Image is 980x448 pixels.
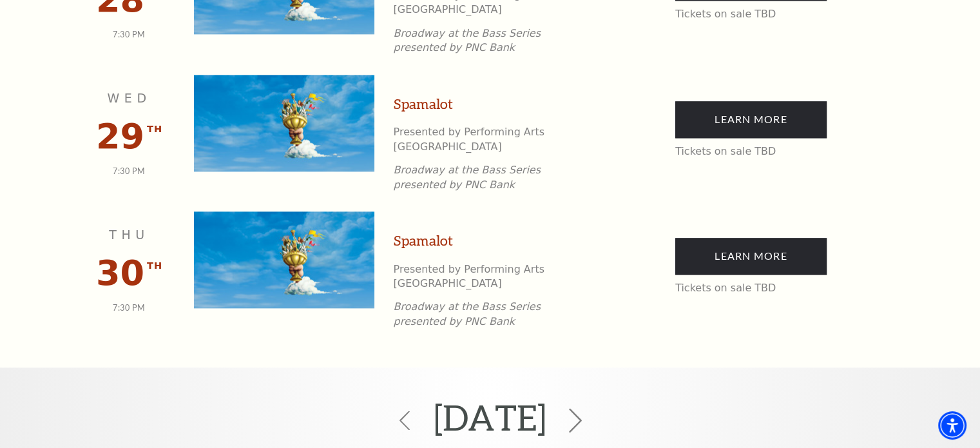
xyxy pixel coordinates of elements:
[194,75,374,171] img: Spamalot
[675,7,827,21] p: Tickets on sale TBD
[96,253,144,293] span: 30
[675,144,827,159] p: Tickets on sale TBD
[96,116,144,157] span: 29
[113,30,146,39] span: 7:30 PM
[113,303,146,313] span: 7:30 PM
[147,121,162,137] span: th
[675,238,827,274] a: Learn More Tickets on sale TBD
[395,411,414,430] svg: Click to view the previous month
[113,166,146,176] span: 7:30 PM
[394,94,453,114] a: Spamalot
[394,262,593,291] p: Presented by Performing Arts [GEOGRAPHIC_DATA]
[394,163,593,192] p: Broadway at the Bass Series presented by PNC Bank
[91,226,168,244] p: Thu
[675,281,827,295] p: Tickets on sale TBD
[938,411,966,440] div: Accessibility Menu
[563,409,588,433] svg: Click to view the next month
[147,258,162,274] span: th
[394,300,593,329] p: Broadway at the Bass Series presented by PNC Bank
[91,89,168,108] p: Wed
[394,125,593,154] p: Presented by Performing Arts [GEOGRAPHIC_DATA]
[675,101,827,137] a: Learn More Tickets on sale TBD
[394,26,593,55] p: Broadway at the Bass Series presented by PNC Bank
[194,211,374,308] img: Spamalot
[394,231,453,251] a: Spamalot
